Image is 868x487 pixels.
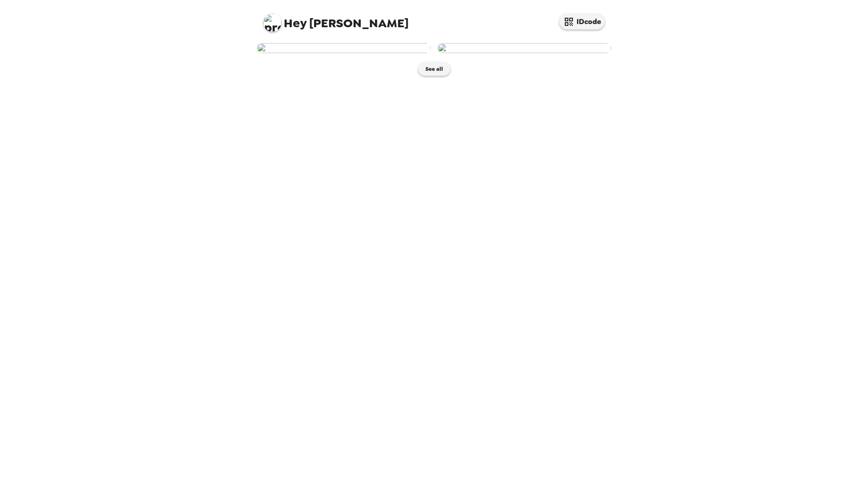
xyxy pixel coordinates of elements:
img: user-274602 [257,43,430,53]
button: IDcode [559,14,605,30]
img: profile pic [263,14,281,32]
button: See all [418,62,450,76]
img: user-274597 [438,43,611,53]
span: Hey [284,15,306,31]
span: [PERSON_NAME] [263,9,409,30]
